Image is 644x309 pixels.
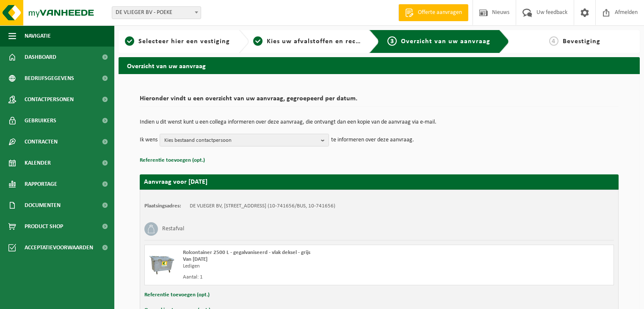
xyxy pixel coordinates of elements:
span: Rolcontainer 2500 L - gegalvaniseerd - vlak deksel - grijs [183,250,310,255]
td: DE VLIEGER BV, [STREET_ADDRESS] (10-741656/BUS, 10-741656) [190,203,335,210]
span: Dashboard [25,47,56,68]
span: Kies uw afvalstoffen en recipiënten [267,38,383,45]
span: Contactpersonen [25,89,74,110]
a: Offerte aanvragen [398,4,468,21]
span: Acceptatievoorwaarden [25,237,93,258]
p: Ik wens [140,134,158,146]
span: Product Shop [25,216,63,237]
h2: Hieronder vindt u een overzicht van uw aanvraag, gegroepeerd per datum. [140,95,619,107]
span: DE VLIEGER BV - POEKE [112,6,201,19]
span: Offerte aanvragen [416,8,464,17]
span: Kalender [25,152,51,174]
span: 1 [125,36,134,46]
button: Referentie toevoegen (opt.) [140,155,205,166]
span: Kies bestaand contactpersoon [164,134,318,147]
span: Selecteer hier een vestiging [138,38,230,45]
span: Gebruikers [25,110,56,131]
span: Rapportage [25,174,57,195]
img: WB-2500-GAL-GY-01.png [149,249,174,275]
span: 4 [549,36,558,46]
a: 2Kies uw afvalstoffen en recipiënten [253,36,362,47]
button: Kies bestaand contactpersoon [160,134,329,146]
div: Ledigen [183,263,413,270]
h3: Restafval [162,222,184,236]
button: Referentie toevoegen (opt.) [144,290,210,301]
strong: Van [DATE] [183,257,207,262]
span: Bevestiging [563,38,600,45]
span: Bedrijfsgegevens [25,68,74,89]
span: Overzicht van uw aanvraag [401,38,490,45]
p: Indien u dit wenst kunt u een collega informeren over deze aanvraag, die ontvangt dan een kopie v... [140,119,619,125]
a: 1Selecteer hier een vestiging [123,36,232,47]
span: 2 [253,36,263,46]
div: Aantal: 1 [183,274,413,281]
span: Documenten [25,195,61,216]
span: Contracten [25,131,58,152]
span: 3 [387,36,397,46]
span: Navigatie [25,25,51,47]
h2: Overzicht van uw aanvraag [119,57,640,74]
p: te informeren over deze aanvraag. [331,134,414,146]
strong: Plaatsingsadres: [144,203,181,209]
span: DE VLIEGER BV - POEKE [112,7,201,19]
strong: Aanvraag voor [DATE] [144,179,207,185]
